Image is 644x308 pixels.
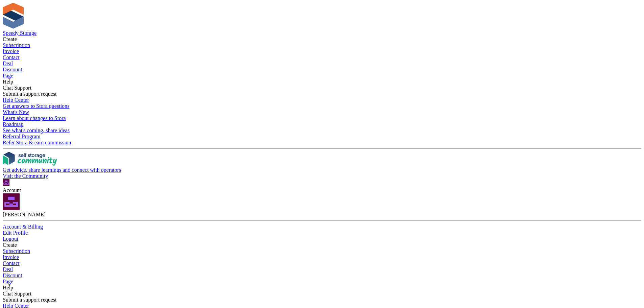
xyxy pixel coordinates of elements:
[3,121,641,134] a: Roadmap See what's coming, share ideas
[3,173,48,179] span: Visit the Community
[3,254,641,260] a: Invoice
[3,212,641,218] div: [PERSON_NAME]
[3,61,641,67] a: Deal
[3,279,641,285] a: Page
[3,242,17,248] span: Create
[3,73,641,79] a: Page
[3,36,17,42] span: Create
[3,54,641,61] a: Contact
[3,248,641,254] a: Subscription
[3,193,20,210] img: Dan Jackson
[3,127,641,134] div: See what's coming, share ideas
[3,291,31,297] span: Chat Support
[3,91,641,97] div: Submit a support request
[3,134,41,139] span: Referral Program
[3,152,57,166] img: community-logo-e120dcb29bea30313fccf008a00513ea5fe9ad107b9d62852cae38739ed8438e.svg
[3,297,641,303] div: Submit a support request
[3,109,29,115] span: What's New
[3,134,641,146] a: Referral Program Refer Stora & earn commission
[3,103,641,109] div: Get answers to Stora questions
[3,260,641,266] a: Contact
[3,121,23,127] span: Roadmap
[3,273,641,279] a: Discount
[3,30,37,36] a: Speedy Storage
[3,79,13,85] span: Help
[3,187,21,193] span: Account
[3,167,641,173] div: Get advice, share learnings and connect with operators
[3,97,641,109] a: Help Center Get answers to Stora questions
[3,236,641,242] a: Logout
[3,67,641,73] a: Discount
[3,48,641,54] a: Invoice
[3,224,641,230] a: Account & Billing
[3,115,641,121] div: Learn about changes to Stora
[3,85,31,91] span: Chat Support
[3,266,641,273] a: Deal
[3,285,13,290] span: Help
[3,97,29,103] span: Help Center
[3,3,24,29] img: stora-icon-8386f47178a22dfd0bd8f6a31ec36ba5ce8667c1dd55bd0f319d3a0aa187defe.svg
[3,152,641,179] a: Get advice, share learnings and connect with operators Visit the Community
[3,42,641,48] a: Subscription
[3,179,9,186] img: Dan Jackson
[3,230,641,236] a: Edit Profile
[3,140,641,146] div: Refer Stora & earn commission
[3,109,641,121] a: What's New Learn about changes to Stora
